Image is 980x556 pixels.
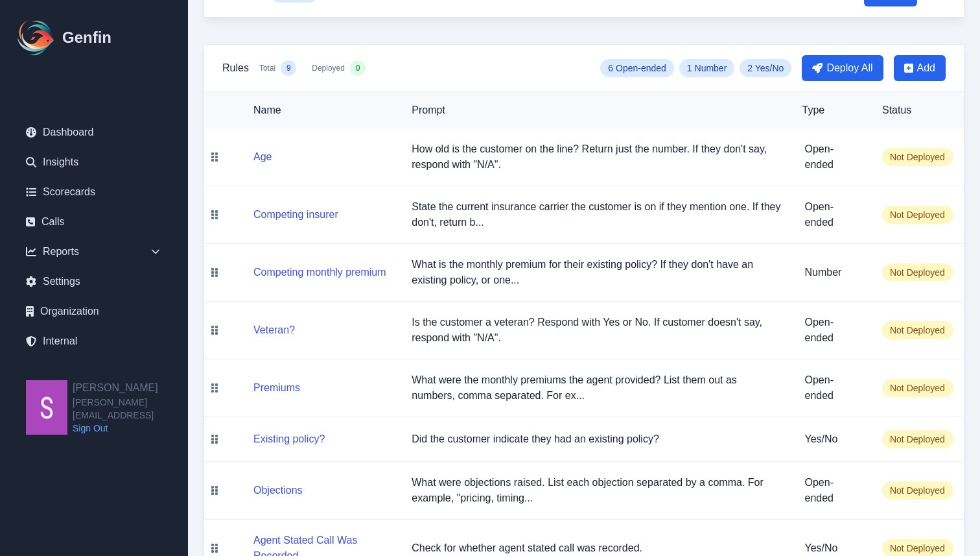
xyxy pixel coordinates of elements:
[600,59,674,77] span: 6 Open-ended
[882,481,953,500] span: Not Deployed
[73,396,188,422] span: [PERSON_NAME][EMAIL_ADDRESS]
[253,265,386,280] button: Competing monthly premium
[222,60,249,76] h3: Rules
[804,199,861,230] h5: Open-ended
[894,55,946,81] button: Add
[872,92,964,128] th: Status
[16,239,172,265] div: Reports
[16,328,172,354] a: Internal
[791,92,871,128] th: Type
[412,540,781,556] p: Check for whether agent stated call was recorded.
[286,63,291,73] span: 9
[16,179,172,205] a: Scorecards
[16,209,172,235] a: Calls
[412,372,781,404] p: What were the monthly premiums the agent provided? List them out as numbers, comma separated. For...
[412,431,781,447] p: Did the customer indicate they had an existing policy?
[253,267,386,278] a: Competing monthly premium
[679,59,734,77] span: 1 Number
[740,59,791,77] span: 2 Yes/No
[412,141,781,173] p: How old is the customer on the line? Return just the number. If they don't say, respond with "N/A".
[253,209,338,220] a: Competing insurer
[253,380,300,396] button: Premiums
[253,207,338,223] button: Competing insurer
[826,60,872,76] span: Deploy All
[356,63,360,73] span: 0
[401,92,791,128] th: Prompt
[253,483,303,498] button: Objections
[312,63,345,73] span: Deployed
[253,485,303,496] a: Objections
[253,151,272,162] a: Age
[16,149,172,175] a: Insights
[259,63,275,73] span: Total
[882,379,953,397] span: Not Deployed
[882,148,953,166] span: Not Deployed
[804,141,861,173] h5: Open-ended
[882,263,953,282] span: Not Deployed
[804,315,861,346] h5: Open-ended
[882,321,953,339] span: Not Deployed
[804,431,861,447] h5: Yes/No
[253,382,300,393] a: Premiums
[802,55,883,81] button: Deploy All
[16,269,172,295] a: Settings
[253,431,325,447] button: Existing policy?
[804,265,861,280] h5: Number
[412,199,781,230] p: State the current insurance carrier the customer is on if they mention one. If they don't, return...
[253,433,325,444] a: Existing policy?
[804,372,861,404] h5: Open-ended
[16,119,172,145] a: Dashboard
[412,257,781,288] p: What is the monthly premium for their existing policy? If they don't have an existing policy, or ...
[73,422,188,435] a: Sign Out
[412,315,781,346] p: Is the customer a veteran? Respond with Yes or No. If customer doesn't say, respond with "N/A".
[804,540,861,556] h5: Yes/No
[16,17,57,58] img: Logo
[253,322,295,338] button: Veteran?
[62,27,111,48] h1: Genfin
[253,324,295,335] a: Veteran?
[253,149,272,165] button: Age
[16,298,172,324] a: Organization
[225,92,401,128] th: Name
[412,475,781,506] p: What were objections raised. List each objection separated by a comma. For example, "pricing, tim...
[73,380,188,396] h2: [PERSON_NAME]
[882,206,953,224] span: Not Deployed
[804,475,861,506] h5: Open-ended
[26,380,67,435] img: Shane Wey
[882,430,953,448] span: Not Deployed
[917,60,935,76] span: Add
